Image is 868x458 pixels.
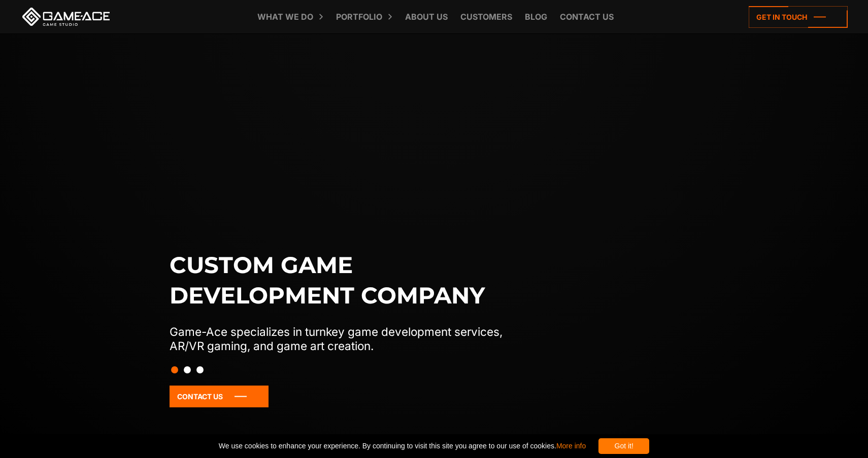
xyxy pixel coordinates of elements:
[170,250,524,311] h1: Custom game development company
[749,6,848,28] a: Get in touch
[196,361,204,378] button: Slide 3
[170,386,269,407] a: Contact Us
[556,442,586,450] a: More info
[219,438,586,454] span: We use cookies to enhance your experience. By continuing to visit this site you agree to our use ...
[170,325,524,353] p: Game-Ace specializes in turnkey game development services, AR/VR gaming, and game art creation.
[184,361,191,378] button: Slide 2
[171,361,178,378] button: Slide 1
[598,438,649,454] div: Got it!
